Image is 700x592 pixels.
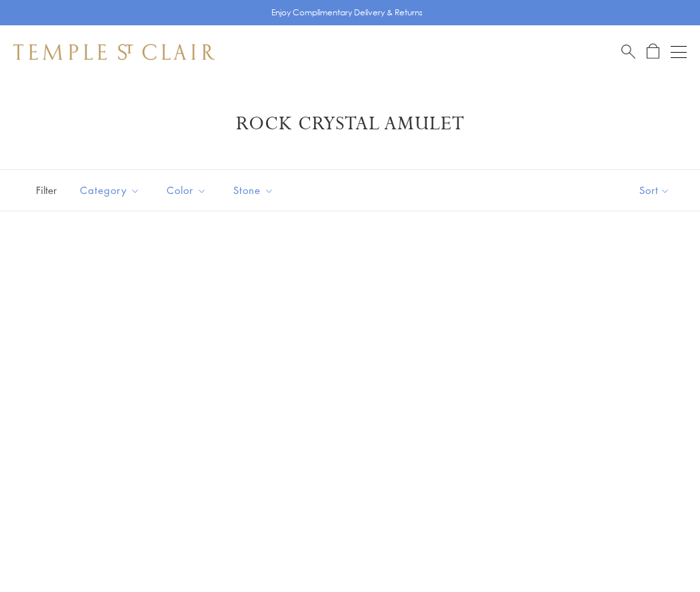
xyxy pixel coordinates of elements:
[70,175,150,205] button: Category
[33,112,667,136] h1: Rock Crystal Amulet
[647,43,659,60] a: Open Shopping Bag
[271,6,423,19] p: Enjoy Complimentary Delivery & Returns
[609,170,700,211] button: Show sort by
[223,175,284,205] button: Stone
[13,44,215,60] img: Temple St. Clair
[227,182,284,199] span: Stone
[160,182,217,199] span: Color
[73,182,150,199] span: Category
[671,44,687,60] button: Open navigation
[621,43,635,60] a: Search
[157,175,217,205] button: Color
